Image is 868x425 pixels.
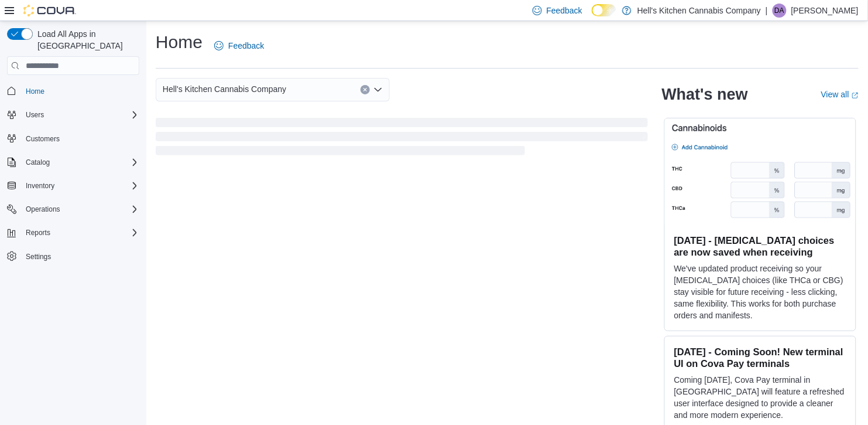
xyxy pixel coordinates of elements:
span: Users [21,108,139,122]
span: Hell's Kitchen Cannabis Company [163,82,286,96]
button: Catalog [2,154,144,171]
span: Operations [21,202,139,216]
button: Users [21,108,49,122]
h2: What's new [662,85,748,104]
a: View allExternal link [821,90,859,99]
span: Dark Mode [592,16,592,17]
span: Customers [21,131,139,146]
button: Settings [2,248,144,265]
h3: [DATE] - Coming Soon! New terminal UI on Cova Pay terminals [674,346,846,369]
span: Settings [26,252,51,261]
span: Catalog [21,155,139,169]
span: Home [26,87,44,96]
button: Catalog [21,155,54,169]
button: Operations [21,202,65,216]
button: Home [2,82,144,99]
a: Customers [21,132,64,146]
button: Users [2,107,144,123]
button: Clear input [361,85,370,94]
svg: External link [852,92,859,99]
p: | [766,4,768,18]
span: Reports [21,226,139,240]
button: Reports [21,226,55,240]
p: Hell's Kitchen Cannabis Company [637,4,761,18]
p: We've updated product receiving so your [MEDICAL_DATA] choices (like THCa or CBG) stay visible fo... [674,263,846,321]
span: Settings [21,249,139,264]
span: Operations [26,205,60,214]
button: Operations [2,201,144,217]
a: Home [21,84,49,98]
img: Cova [23,5,76,16]
nav: Complex example [7,77,139,295]
div: Destiny Adams [773,4,787,18]
button: Customers [2,130,144,147]
span: Feedback [547,5,582,16]
button: Open list of options [373,85,383,94]
span: Reports [26,228,50,237]
p: [PERSON_NAME] [791,4,859,18]
span: Feedback [228,40,264,52]
span: Home [21,83,139,98]
a: Settings [21,250,56,264]
span: Catalog [26,158,50,167]
span: Customers [26,134,60,144]
span: Load All Apps in [GEOGRAPHIC_DATA] [33,28,139,52]
h1: Home [156,30,203,54]
input: Dark Mode [592,4,616,16]
span: Users [26,110,44,120]
span: DA [775,4,785,18]
button: Inventory [21,179,59,193]
span: Loading [156,120,648,158]
span: Inventory [21,179,139,193]
span: Inventory [26,181,54,191]
p: Coming [DATE], Cova Pay terminal in [GEOGRAPHIC_DATA] will feature a refreshed user interface des... [674,374,846,421]
button: Inventory [2,178,144,194]
h3: [DATE] - [MEDICAL_DATA] choices are now saved when receiving [674,234,846,258]
a: Feedback [210,34,269,57]
button: Reports [2,225,144,241]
